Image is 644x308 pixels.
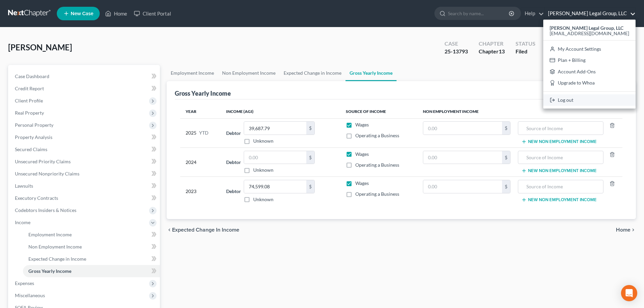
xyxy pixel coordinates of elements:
[226,188,241,195] label: Debtor
[423,180,502,193] input: 0.00
[15,73,49,79] span: Case Dashboard
[355,191,399,197] span: Operating a Business
[9,82,160,95] a: Credit Report
[516,40,535,48] div: Status
[15,207,76,213] span: Codebtors Insiders & Notices
[423,122,502,135] input: 0.00
[167,65,218,81] a: Employment Income
[543,94,636,106] a: Log out
[502,151,510,164] div: $
[521,168,597,173] button: New Non Employment Income
[226,159,241,166] label: Debtor
[355,133,399,138] span: Operating a Business
[340,105,418,118] th: Source of Income
[28,268,71,274] span: Gross Yearly Income
[244,180,306,193] input: 0.00
[172,227,239,233] span: Expected Change in Income
[521,197,597,203] button: New Non Employment Income
[9,180,160,192] a: Lawsuits
[8,42,72,52] span: [PERSON_NAME]
[423,151,502,164] input: 0.00
[516,48,535,55] div: Filed
[502,122,510,135] div: $
[9,156,160,168] a: Unsecured Priority Claims
[15,292,45,298] span: Miscellaneous
[9,70,160,82] a: Case Dashboard
[502,180,510,193] div: $
[306,180,314,193] div: $
[479,48,505,55] div: Chapter
[499,48,505,54] span: 13
[167,227,172,233] i: chevron_left
[221,105,340,118] th: Income (AGI)
[15,195,58,201] span: Executory Contracts
[522,122,599,135] input: Source of Income
[630,227,636,233] i: chevron_right
[23,229,160,241] a: Employment Income
[253,196,273,203] label: Unknown
[175,89,231,97] div: Gross Yearly Income
[522,151,599,164] input: Source of Income
[445,48,468,55] div: 25-13793
[244,151,306,164] input: 0.00
[15,219,30,225] span: Income
[253,167,273,173] label: Unknown
[199,129,209,136] span: YTD
[28,232,72,237] span: Employment Income
[550,25,623,31] strong: [PERSON_NAME] Legal Group, LLC
[102,7,130,20] a: Home
[616,227,636,233] button: Home chevron_right
[9,143,160,156] a: Secured Claims
[180,105,221,118] th: Year
[355,162,399,168] span: Operating a Business
[345,65,397,81] a: Gross Yearly Income
[15,146,47,152] span: Secured Claims
[355,122,369,127] span: Wages
[543,77,636,89] a: Upgrade to Whoa
[355,151,369,157] span: Wages
[23,253,160,265] a: Expected Change in Income
[15,280,34,286] span: Expenses
[355,180,369,186] span: Wages
[543,66,636,77] a: Account Add-Ons
[543,43,636,55] a: My Account Settings
[15,183,33,189] span: Lawsuits
[9,131,160,143] a: Property Analysis
[545,7,636,20] a: [PERSON_NAME] Legal Group, LLC
[543,54,636,66] a: Plan + Billing
[23,265,160,277] a: Gross Yearly Income
[28,244,82,250] span: Non Employment Income
[521,139,597,144] button: New Non Employment Income
[9,192,160,204] a: Executory Contracts
[448,7,510,20] input: Search by name...
[167,227,239,233] button: chevron_left Expected Change in Income
[186,151,215,174] div: 2024
[543,20,636,109] div: [PERSON_NAME] Legal Group, LLC
[306,151,314,164] div: $
[186,180,215,203] div: 2023
[445,40,468,48] div: Case
[306,122,314,135] div: $
[15,134,52,140] span: Property Analysis
[15,171,79,176] span: Unsecured Nonpriority Claims
[621,285,637,301] div: Open Intercom Messenger
[15,110,44,116] span: Real Property
[418,105,622,118] th: Non Employment Income
[522,180,599,193] input: Source of Income
[130,7,174,20] a: Client Portal
[15,122,53,128] span: Personal Property
[23,241,160,253] a: Non Employment Income
[15,98,43,103] span: Client Profile
[15,159,71,164] span: Unsecured Priority Claims
[15,86,44,91] span: Credit Report
[280,65,345,81] a: Expected Change in Income
[71,11,93,16] span: New Case
[244,122,306,135] input: 0.00
[616,227,630,233] span: Home
[186,121,215,144] div: 2025
[479,40,505,48] div: Chapter
[226,129,241,137] label: Debtor
[521,7,544,20] a: Help
[218,65,280,81] a: Non Employment Income
[9,168,160,180] a: Unsecured Nonpriority Claims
